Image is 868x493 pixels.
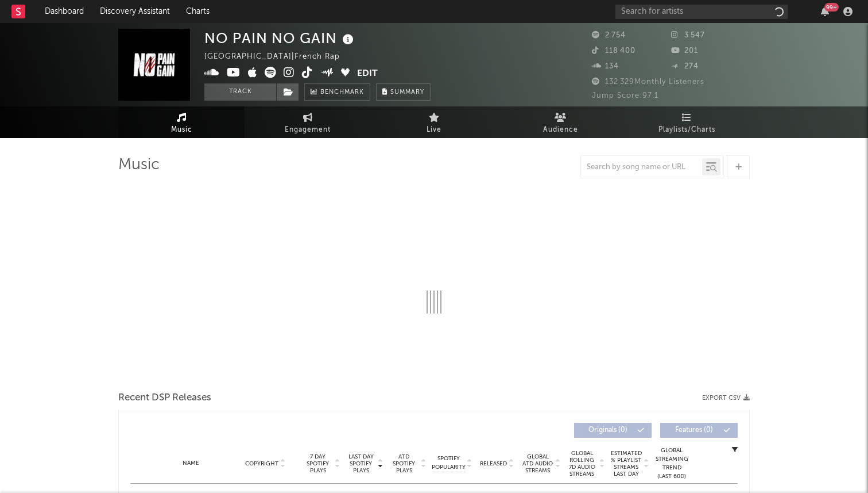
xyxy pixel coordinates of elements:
span: Audience [543,123,578,137]
div: Name [153,459,228,468]
button: Track [204,83,276,101]
span: 7 Day Spotify Plays [303,453,333,474]
a: Playlists/Charts [623,106,750,138]
span: Benchmark [320,86,364,100]
button: Edit [357,67,378,81]
button: Export CSV [702,395,750,402]
a: Music [118,106,245,138]
div: Global Streaming Trend (Last 60D) [654,446,689,481]
button: 99+ [821,7,829,16]
span: 201 [671,47,698,55]
a: Benchmark [304,83,370,101]
span: Live [427,123,441,137]
input: Search for artists [615,5,788,19]
span: 274 [671,63,699,70]
button: Originals(0) [574,423,652,438]
div: NO PAIN NO GAIN [204,29,356,48]
a: Engagement [245,106,371,138]
span: 2 754 [592,32,626,39]
span: Estimated % Playlist Streams Last Day [610,450,642,477]
button: Features(0) [660,423,738,438]
span: Copyright [245,460,278,467]
a: Live [371,106,497,138]
span: Playlists/Charts [658,123,715,137]
span: Music [171,123,192,137]
span: Engagement [285,123,331,137]
span: 134 [592,63,619,70]
span: Released [480,460,507,467]
input: Search by song name or URL [581,163,702,172]
span: Summary [390,89,424,95]
span: 118 400 [592,47,635,55]
span: 132 329 Monthly Listeners [592,78,704,86]
span: Jump Score: 97.1 [592,92,658,100]
span: Recent DSP Releases [118,391,211,405]
span: 3 547 [671,32,705,39]
span: Global ATD Audio Streams [522,453,553,474]
button: Summary [376,83,431,101]
span: Last Day Spotify Plays [346,453,376,474]
span: Global Rolling 7D Audio Streams [566,450,598,477]
span: Spotify Popularity [432,454,466,472]
div: [GEOGRAPHIC_DATA] | French Rap [204,50,353,64]
span: ATD Spotify Plays [389,453,419,474]
span: Features ( 0 ) [668,427,720,434]
span: Originals ( 0 ) [582,427,634,434]
div: 99 + [824,3,839,12]
a: Audience [497,106,623,138]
